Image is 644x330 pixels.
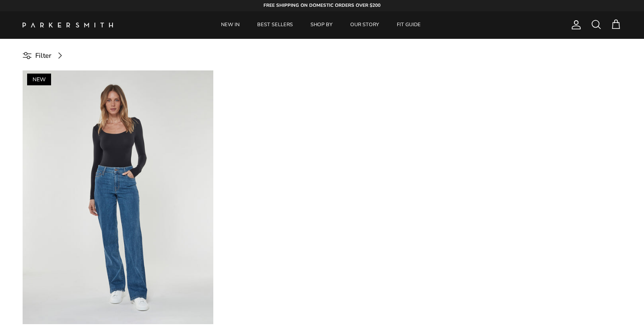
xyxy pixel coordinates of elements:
a: FIT GUIDE [389,11,429,39]
a: Filter [23,46,69,66]
span: Filter [35,50,52,61]
div: Primary [135,11,508,39]
a: SHOP BY [302,11,341,39]
a: Account [567,19,582,30]
a: BEST SELLERS [249,11,301,39]
strong: FREE SHIPPING ON DOMESTIC ORDERS OVER $200 [263,2,381,9]
a: NEW IN [213,11,248,39]
img: Parker Smith [23,23,113,28]
a: OUR STORY [342,11,387,39]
